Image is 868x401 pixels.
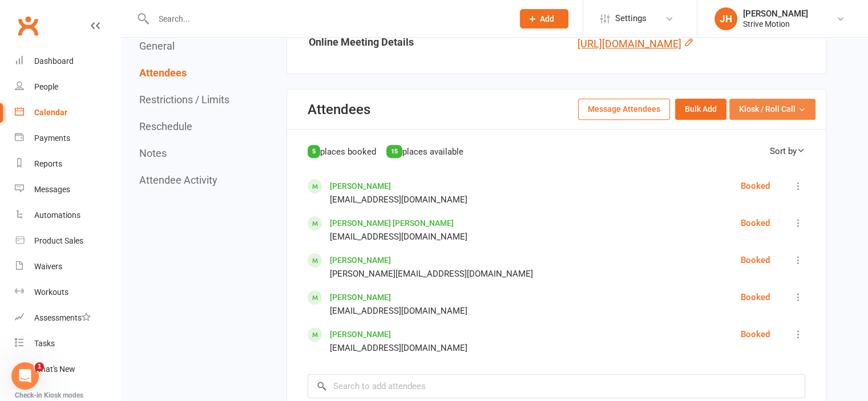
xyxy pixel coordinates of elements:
[34,339,55,348] div: Tasks
[139,94,229,106] button: Restrictions / Limits
[34,82,58,91] div: People
[330,304,467,318] div: [EMAIL_ADDRESS][DOMAIN_NAME]
[15,228,120,254] a: Product Sales
[741,179,770,193] div: Booked
[330,181,391,191] a: [PERSON_NAME]
[15,100,120,125] a: Calendar
[308,374,805,398] input: Search to add attendees
[729,99,815,119] button: Kiosk / Roll Call
[675,99,726,119] button: Bulk Add
[34,262,62,271] div: Waivers
[330,341,467,355] div: [EMAIL_ADDRESS][DOMAIN_NAME]
[34,364,75,374] div: What's New
[15,48,120,74] a: Dashboard
[741,327,770,341] div: Booked
[15,305,120,331] a: Assessments
[578,38,681,50] a: [URL][DOMAIN_NAME]
[139,147,167,159] button: Notes
[15,151,120,177] a: Reports
[739,103,796,115] span: Kiosk / Roll Call
[741,290,770,304] div: Booked
[330,330,391,339] a: [PERSON_NAME]
[15,254,120,280] a: Waivers
[402,147,463,157] span: places available
[139,174,217,186] button: Attendee Activity
[330,230,467,244] div: [EMAIL_ADDRESS][DOMAIN_NAME]
[615,6,647,31] span: Settings
[34,313,91,322] div: Assessments
[15,202,120,228] a: Automations
[743,9,808,19] div: [PERSON_NAME]
[150,11,505,27] input: Search...
[308,145,320,158] div: 5
[308,102,370,118] div: Attendees
[520,9,568,29] button: Add
[330,267,533,281] div: [PERSON_NAME][EMAIL_ADDRESS][DOMAIN_NAME]
[34,108,67,117] div: Calendar
[139,120,192,132] button: Reschedule
[288,28,556,60] td: Online Meeting Details
[330,293,391,302] a: [PERSON_NAME]
[330,256,391,265] a: [PERSON_NAME]
[386,145,402,158] div: 15
[578,99,670,119] button: Message Attendees
[330,218,454,228] a: [PERSON_NAME] [PERSON_NAME]
[714,7,737,30] div: JH
[330,193,467,206] div: [EMAIL_ADDRESS][DOMAIN_NAME]
[15,74,120,100] a: People
[34,210,80,220] div: Automations
[34,133,70,143] div: Payments
[14,11,42,40] a: Clubworx
[741,216,770,230] div: Booked
[35,362,44,371] span: 1
[15,331,120,357] a: Tasks
[320,147,376,157] span: places booked
[34,236,83,245] div: Product Sales
[34,56,74,66] div: Dashboard
[34,287,68,297] div: Workouts
[540,14,554,23] span: Add
[34,185,70,194] div: Messages
[15,177,120,202] a: Messages
[770,144,805,158] div: Sort by
[139,67,187,79] button: Attendees
[15,357,120,382] a: What's New
[15,125,120,151] a: Payments
[11,362,39,390] iframe: Intercom live chat
[741,253,770,267] div: Booked
[15,280,120,305] a: Workouts
[139,40,175,52] button: General
[34,159,62,168] div: Reports
[743,19,808,29] div: Strive Motion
